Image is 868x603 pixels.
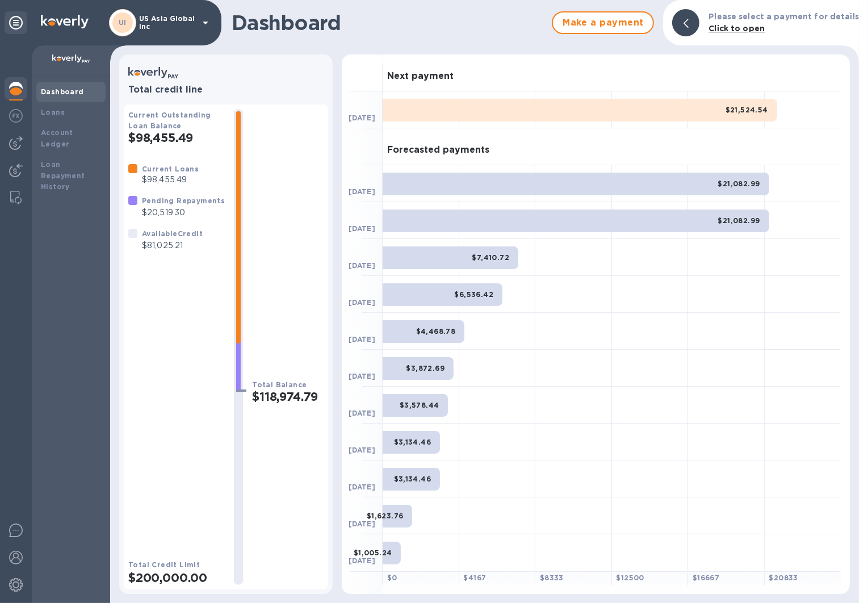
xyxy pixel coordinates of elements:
b: Current Loans [142,165,199,173]
p: $20,519.30 [142,207,225,219]
b: $ 4167 [464,573,487,582]
b: [DATE] [349,409,375,417]
b: Loans [41,108,65,116]
img: Foreign exchange [9,109,23,123]
b: $ 8333 [540,573,564,582]
b: Please select a payment for details [708,12,859,21]
b: Account Ledger [41,128,73,148]
button: Make a payment [552,11,654,34]
div: Unpin categories [5,11,27,34]
b: UI [119,18,127,27]
h3: Total credit line [128,85,324,95]
h2: $118,974.79 [252,390,324,404]
b: $21,524.54 [726,106,768,114]
b: Current Outstanding Loan Balance [128,111,211,130]
b: $6,536.42 [454,290,493,299]
b: Total Credit Limit [128,560,200,569]
b: $3,872.69 [406,364,445,372]
b: [DATE] [349,335,375,344]
h1: Dashboard [232,11,546,35]
h3: Forecasted payments [387,145,489,156]
b: $4,468.78 [416,327,456,336]
p: US Asia Global Inc [139,15,196,31]
b: [DATE] [349,483,375,491]
b: $ 20833 [769,573,798,582]
p: $81,025.21 [142,240,203,252]
b: Dashboard [41,87,84,96]
b: $3,134.46 [394,438,431,446]
b: $ 16667 [693,573,719,582]
b: $ 12500 [617,573,644,582]
span: Make a payment [562,16,644,30]
img: Logo [41,15,89,28]
b: [DATE] [349,224,375,233]
b: $1,005.24 [354,548,392,557]
b: $3,134.46 [394,475,431,483]
b: [DATE] [349,446,375,454]
b: $3,578.44 [400,401,439,409]
b: Loan Repayment History [41,160,85,191]
b: $21,082.99 [718,216,760,225]
b: Click to open [708,24,765,33]
b: [DATE] [349,520,375,528]
b: [DATE] [349,372,375,380]
b: Total Balance [252,380,307,389]
b: [DATE] [349,298,375,307]
b: [DATE] [349,261,375,270]
b: Available Credit [142,229,203,238]
b: $21,082.99 [718,179,760,188]
b: $7,410.72 [472,253,510,262]
p: $98,455.49 [142,174,199,186]
h3: Next payment [387,71,454,82]
h2: $200,000.00 [128,571,225,585]
b: $ 0 [387,573,397,582]
b: $1,623.76 [367,512,404,520]
b: Pending Repayments [142,196,225,205]
b: [DATE] [349,114,375,122]
b: [DATE] [349,187,375,196]
h2: $98,455.49 [128,131,225,145]
b: [DATE] [349,556,375,565]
